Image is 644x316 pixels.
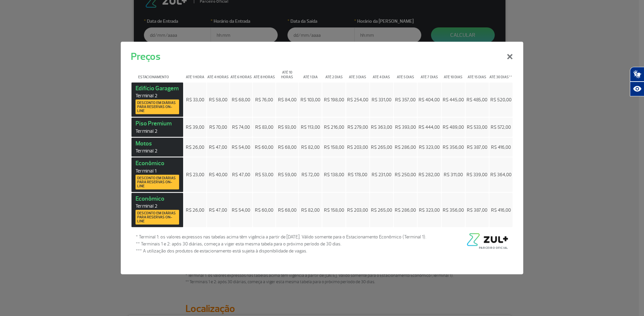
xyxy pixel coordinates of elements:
span: R$ 33,00 [186,97,204,102]
span: R$ 265,00 [371,144,392,150]
span: R$ 74,00 [232,124,250,130]
span: R$ 60,00 [255,207,273,213]
span: R$ 93,00 [278,124,296,130]
span: R$ 364,00 [490,172,512,178]
span: R$ 72,00 [302,172,319,178]
span: R$ 53,00 [255,172,273,178]
span: R$ 311,00 [444,172,463,178]
span: R$ 356,00 [443,144,464,150]
th: Estacionamento [131,65,183,82]
span: R$ 68,00 [232,97,250,102]
span: Desconto em diárias para reservas on-line [137,101,177,113]
span: R$ 416,00 [491,144,511,150]
span: R$ 23,00 [186,172,204,178]
span: R$ 444,00 [419,124,440,130]
span: R$ 572,00 [491,124,511,130]
span: R$ 387,00 [467,207,487,213]
span: R$ 82,00 [301,144,320,150]
span: R$ 203,00 [347,207,368,213]
span: R$ 254,00 [347,97,368,102]
span: R$ 356,00 [443,207,464,213]
strong: Econômico [136,195,179,225]
th: Até 8 horas [253,65,275,82]
span: R$ 282,00 [419,172,440,178]
span: R$ 489,00 [443,124,464,130]
th: Até 10 horas [276,65,299,82]
span: R$ 265,00 [371,207,392,213]
th: Até 3 dias [346,65,369,82]
span: Terminal 2 [136,128,179,134]
strong: Econômico [136,160,179,190]
th: Até 5 dias [394,65,417,82]
span: R$ 533,00 [467,124,487,130]
span: Desconto em diárias para reservas on-line [137,176,177,188]
span: Terminal 1 [136,168,179,174]
span: R$ 138,00 [324,172,344,178]
span: R$ 286,00 [395,144,416,150]
button: Abrir recursos assistivos. [630,82,644,96]
span: R$ 84,00 [278,97,297,102]
button: Close [501,43,519,68]
span: R$ 59,00 [278,172,297,178]
div: Plugin de acessibilidade da Hand Talk. [630,67,644,96]
span: R$ 70,00 [209,124,227,130]
span: R$ 363,00 [371,124,392,130]
span: R$ 445,00 [443,97,464,102]
span: R$ 26,00 [186,144,204,150]
h5: Preços [131,49,160,64]
span: R$ 387,00 [467,144,487,150]
th: Até 10 dias [442,65,465,82]
span: Terminal 2 [136,203,179,209]
span: R$ 58,00 [209,97,227,102]
span: R$ 286,00 [395,207,416,213]
span: R$ 393,00 [395,124,416,130]
span: R$ 158,00 [324,207,344,213]
span: Terminal 2 [136,93,179,99]
span: R$ 404,00 [419,97,440,102]
span: R$ 39,00 [186,124,204,130]
span: R$ 54,00 [232,144,250,150]
th: Até 4 horas [207,65,229,82]
span: R$ 520,00 [490,97,512,102]
span: R$ 250,00 [395,172,416,178]
th: Até 1 hora [184,65,206,82]
span: R$ 416,00 [491,207,511,213]
span: R$ 113,00 [301,124,320,130]
span: R$ 231,00 [372,172,391,178]
span: R$ 60,00 [255,144,273,150]
span: R$ 68,00 [278,207,297,213]
span: R$ 82,00 [301,207,320,213]
span: R$ 103,00 [301,97,320,102]
span: R$ 54,00 [232,207,250,213]
span: * Terminal 1: os valores expressos nas tabelas acima têm vigência a partir de [DATE]. Válido some... [136,233,426,240]
span: Terminal 2 [136,148,179,154]
span: R$ 216,00 [324,124,344,130]
span: R$ 26,00 [186,207,204,213]
span: Desconto em diárias para reservas on-line [137,211,177,223]
span: R$ 198,00 [324,97,344,102]
th: Até 4 dias [370,65,393,82]
span: *** A utilização dos produtos de estacionamento está sujeita à disponibilidade de vagas. [136,247,426,254]
span: R$ 47,00 [209,144,227,150]
span: R$ 203,00 [347,144,368,150]
span: ** Terminais 1 e 2: após 30 diárias, começa a viger esta mesma tabela para o próximo período de 3... [136,240,426,247]
span: R$ 331,00 [372,97,391,102]
th: Até 1 dia [299,65,322,82]
span: R$ 279,00 [347,124,368,130]
span: R$ 323,00 [419,207,440,213]
strong: Piso Premium [136,120,179,134]
span: R$ 40,00 [209,172,227,178]
span: R$ 47,00 [209,207,227,213]
span: R$ 76,00 [255,97,273,102]
span: R$ 47,00 [232,172,250,178]
th: Até 6 horas [230,65,253,82]
strong: Motos [136,139,179,154]
span: R$ 323,00 [419,144,440,150]
th: Até 15 dias [466,65,489,82]
span: R$ 485,00 [467,97,487,102]
span: R$ 357,00 [395,97,416,102]
span: R$ 339,00 [467,172,487,178]
span: R$ 178,00 [348,172,367,178]
th: Até 2 dias [322,65,345,82]
span: R$ 68,00 [278,144,297,150]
